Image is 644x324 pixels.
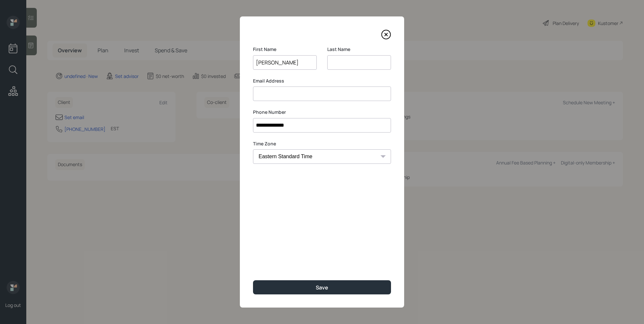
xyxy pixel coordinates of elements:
[327,46,391,53] label: Last Name
[253,280,391,294] button: Save
[253,78,391,84] label: Email Address
[253,109,391,115] label: Phone Number
[316,284,328,291] div: Save
[253,46,317,53] label: First Name
[253,140,391,147] label: Time Zone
